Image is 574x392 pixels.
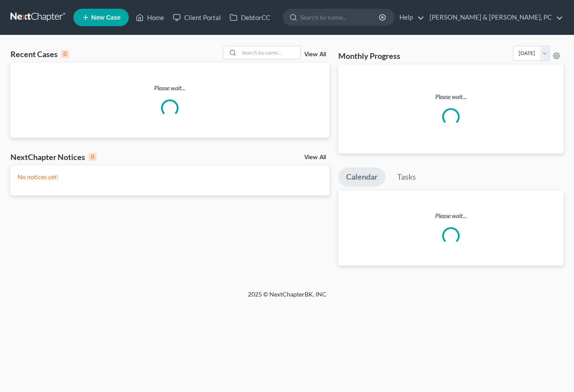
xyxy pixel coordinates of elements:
div: 2025 © NextChapterBK, INC [38,290,536,306]
p: Please wait... [345,92,557,101]
a: View All [304,51,326,58]
a: Help [395,10,424,25]
a: Home [131,10,168,25]
p: No notices yet! [17,173,323,181]
a: DebtorCC [225,10,275,25]
h3: Monthly Progress [338,51,400,61]
input: Search by name... [239,46,300,59]
input: Search by name... [300,9,380,25]
div: 0 [61,50,69,58]
a: [PERSON_NAME] & [PERSON_NAME], PC [425,10,563,25]
p: Please wait... [338,211,564,220]
div: NextChapter Notices [10,152,96,162]
a: Calendar [338,167,385,187]
p: Please wait... [10,84,330,92]
div: 0 [89,153,96,161]
a: Client Portal [168,10,225,25]
a: Tasks [389,167,424,187]
div: Recent Cases [10,49,69,59]
span: New Case [91,14,120,21]
a: View All [304,154,326,160]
